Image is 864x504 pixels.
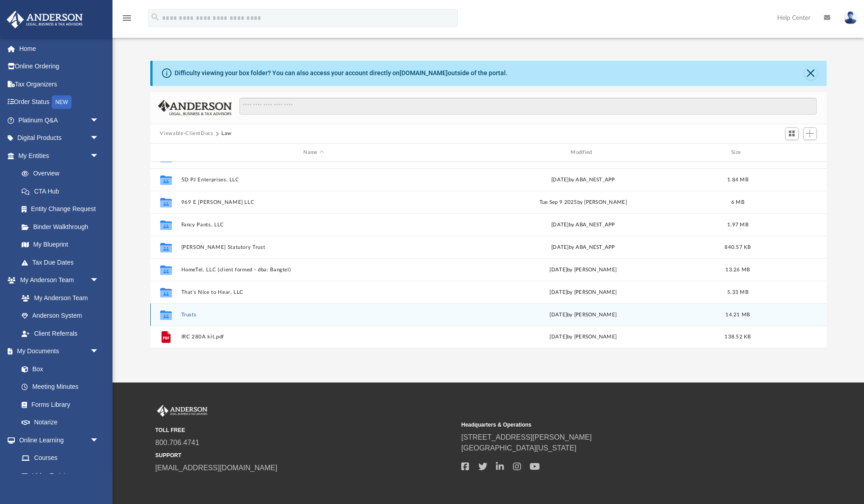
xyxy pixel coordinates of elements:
[154,148,176,157] div: id
[450,266,716,274] div: [DATE] by [PERSON_NAME]
[450,176,716,184] div: [DATE] by ABA_NEST_APP
[4,11,85,28] img: Anderson Advisors Platinum Portal
[155,451,455,459] small: SUPPORT
[181,222,446,228] button: Fancy Pants, LLC
[803,127,817,140] button: Add
[6,58,112,76] a: Online Ordering
[175,68,508,78] div: Difficulty viewing your box folder? You can also access your account directly on outside of the p...
[13,396,103,414] a: Forms Library
[6,271,108,289] a: My Anderson Teamarrow_drop_down
[461,444,576,452] a: [GEOGRAPHIC_DATA][US_STATE]
[450,311,716,319] div: [DATE] by [PERSON_NAME]
[13,307,108,325] a: Anderson System
[13,253,112,271] a: Tax Due Dates
[181,177,446,183] button: 5D PJ Enterprises, LLC
[450,198,716,207] div: Tue Sep 9 2025 by [PERSON_NAME]
[13,378,108,396] a: Meeting Minutes
[727,222,748,227] span: 1.97 MB
[725,267,750,272] span: 13.26 MB
[731,200,744,205] span: 6 MB
[121,17,132,23] a: menu
[720,148,756,157] div: Size
[150,12,160,22] i: search
[6,111,112,129] a: Platinum Q&Aarrow_drop_down
[844,11,857,24] img: User Pic
[90,111,108,130] span: arrow_drop_down
[13,414,108,432] a: Notarize
[90,431,108,450] span: arrow_drop_down
[450,288,716,297] div: [DATE] by [PERSON_NAME]
[13,467,103,485] a: Video Training
[6,40,112,58] a: Home
[52,95,72,109] div: NEW
[90,271,108,290] span: arrow_drop_down
[6,147,112,165] a: My Entitiesarrow_drop_down
[785,127,799,140] button: Switch to Grid View
[6,342,108,360] a: My Documentsarrow_drop_down
[181,244,446,250] button: [PERSON_NAME] Statutory Trust
[450,148,715,157] div: Modified
[6,93,112,112] a: Order StatusNEW
[13,289,103,307] a: My Anderson Team
[13,360,103,378] a: Box
[155,464,277,472] a: [EMAIL_ADDRESS][DOMAIN_NAME]
[160,130,213,138] button: Viewable-ClientDocs
[90,129,108,148] span: arrow_drop_down
[13,449,108,467] a: Courses
[450,333,716,342] div: [DATE] by [PERSON_NAME]
[727,290,748,295] span: 5.33 MB
[724,245,751,250] span: 840.57 KB
[13,200,112,218] a: Entity Change Request
[760,148,823,157] div: id
[461,421,761,429] small: Headquarters & Operations
[450,221,716,229] div: [DATE] by ABA_NEST_APP
[725,312,750,317] span: 14.21 MB
[90,342,108,361] span: arrow_drop_down
[13,165,112,183] a: Overview
[181,289,446,295] button: That's Nice to Hear, LLC
[727,177,748,182] span: 1.84 MB
[181,334,446,340] button: IRC 280A kit.pdf
[724,335,751,340] span: 138.52 KB
[181,199,446,205] button: 969 E [PERSON_NAME] LLC
[6,129,112,147] a: Digital Productsarrow_drop_down
[13,324,108,342] a: Client Referrals
[155,426,455,434] small: TOLL FREE
[239,98,816,115] input: Search files and folders
[805,67,817,80] button: Close
[181,312,446,318] button: Trusts
[90,147,108,165] span: arrow_drop_down
[13,182,112,200] a: CTA Hub
[6,75,112,93] a: Tax Organizers
[6,431,108,449] a: Online Learningarrow_drop_down
[450,243,716,252] div: [DATE] by ABA_NEST_APP
[221,130,232,138] button: Law
[181,267,446,273] button: HomeTel, LLC (client formed - dba: Bangtel)
[155,405,209,417] img: Anderson Advisors Platinum Portal
[180,148,446,157] div: Name
[13,218,112,236] a: Binder Walkthrough
[400,69,448,76] a: [DOMAIN_NAME]
[461,433,592,441] a: [STREET_ADDRESS][PERSON_NAME]
[155,439,199,446] a: 800.706.4741
[150,162,827,348] div: grid
[13,236,108,254] a: My Blueprint
[121,13,132,23] i: menu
